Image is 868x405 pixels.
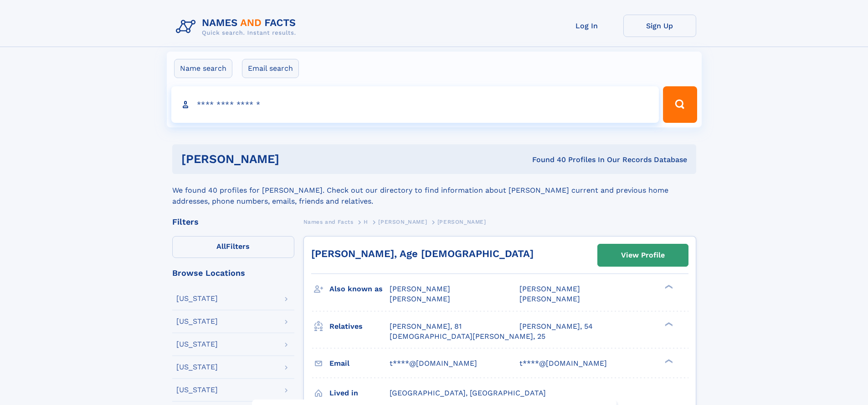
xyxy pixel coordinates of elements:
[663,86,697,123] button: Search Button
[176,295,218,302] div: [US_STATE]
[172,236,294,258] label: Filters
[329,356,390,371] h3: Email
[172,218,294,226] div: Filters
[623,15,696,37] a: Sign Up
[172,269,294,277] div: Browse Locations
[390,321,462,331] a: [PERSON_NAME], 81
[176,341,218,348] div: [US_STATE]
[378,216,427,227] a: [PERSON_NAME]
[242,59,299,78] label: Email search
[216,242,226,251] span: All
[364,219,368,225] span: H
[663,358,673,364] div: ❯
[172,15,303,39] img: Logo Names and Facts
[437,219,486,225] span: [PERSON_NAME]
[176,318,218,325] div: [US_STATE]
[329,319,390,334] h3: Relatives
[663,284,673,290] div: ❯
[171,86,659,123] input: search input
[390,389,546,397] span: [GEOGRAPHIC_DATA], [GEOGRAPHIC_DATA]
[329,385,390,401] h3: Lived in
[519,295,580,303] span: [PERSON_NAME]
[303,216,354,227] a: Names and Facts
[390,331,545,342] a: [DEMOGRAPHIC_DATA][PERSON_NAME], 25
[378,219,427,225] span: [PERSON_NAME]
[519,284,580,293] span: [PERSON_NAME]
[311,248,534,259] a: [PERSON_NAME], Age [DEMOGRAPHIC_DATA]
[390,284,450,293] span: [PERSON_NAME]
[550,15,623,37] a: Log In
[174,59,232,78] label: Name search
[390,295,450,303] span: [PERSON_NAME]
[181,153,406,165] h1: [PERSON_NAME]
[663,321,673,327] div: ❯
[406,155,687,165] div: Found 40 Profiles In Our Records Database
[621,245,665,266] div: View Profile
[519,321,593,331] a: [PERSON_NAME], 54
[364,216,368,227] a: H
[176,363,218,371] div: [US_STATE]
[598,244,688,266] a: View Profile
[172,174,696,207] div: We found 40 profiles for [PERSON_NAME]. Check out our directory to find information about [PERSON...
[329,281,390,297] h3: Also known as
[176,386,218,394] div: [US_STATE]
